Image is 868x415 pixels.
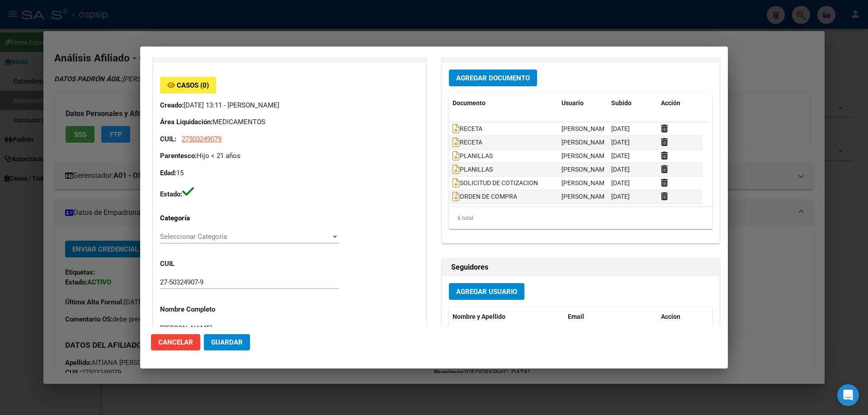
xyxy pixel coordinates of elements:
[611,166,630,173] span: [DATE]
[657,93,703,113] datatable-header-cell: Acción
[160,168,419,178] p: 15
[160,77,216,93] button: Casos (0)
[160,100,419,111] p: [DATE] 13:11 - [PERSON_NAME]
[160,304,238,315] p: Nombre Completo
[561,152,610,159] span: [PERSON_NAME]
[561,179,610,187] span: [PERSON_NAME]
[160,259,238,269] p: CUIL
[160,151,419,161] p: Hijo < 21 años
[564,307,657,326] datatable-header-cell: Email
[611,152,630,159] span: [DATE]
[449,207,712,229] div: 6 total
[211,338,243,346] span: Guardar
[657,307,703,326] datatable-header-cell: Accion
[160,101,184,109] strong: Creado:
[608,93,657,113] datatable-header-cell: Subido
[453,99,486,107] span: Documento
[561,99,584,107] span: Usuario
[611,139,630,146] span: [DATE]
[160,135,176,143] strong: CUIL:
[449,307,565,326] datatable-header-cell: Nombre y Apellido
[561,193,610,200] span: [PERSON_NAME]
[661,313,680,320] span: Accion
[561,139,610,146] span: [PERSON_NAME]
[456,288,517,296] span: Agregar Usuario
[160,233,331,241] span: Seleccionar Categoría
[453,193,517,200] span: ORDEN DE COMPRA
[453,166,493,173] span: PLANILLAS
[837,384,859,406] div: Open Intercom Messenger
[611,179,630,187] span: [DATE]
[160,152,197,160] strong: Parentesco:
[453,179,538,187] span: SOLICITUD DE COTIZACION
[182,135,222,143] span: 27503249079
[611,193,630,200] span: [DATE]
[151,334,200,350] button: Cancelar
[160,117,419,127] p: MEDICAMENTOS
[160,118,212,126] strong: Área Liquidación:
[160,213,238,224] p: Categoría
[453,313,505,320] span: Nombre y Apellido
[204,334,250,350] button: Guardar
[449,93,558,113] datatable-header-cell: Documento
[661,99,680,107] span: Acción
[561,166,610,173] span: [PERSON_NAME]
[611,125,630,132] span: [DATE]
[453,125,482,132] span: RECETA
[158,338,193,346] span: Cancelar
[449,283,524,300] button: Agregar Usuario
[611,99,632,107] span: Subido
[449,70,537,86] button: Agregar Documento
[456,74,530,82] span: Agregar Documento
[453,152,493,159] span: PLANILLAS
[558,93,608,113] datatable-header-cell: Usuario
[568,313,584,320] span: Email
[177,81,209,89] span: Casos (0)
[160,169,176,177] strong: Edad:
[453,139,482,146] span: RECETA
[451,262,710,273] h2: Seguidores
[160,190,182,198] strong: Estado:
[561,125,610,132] span: [PERSON_NAME]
